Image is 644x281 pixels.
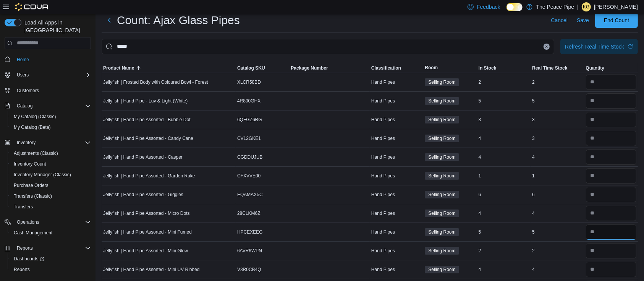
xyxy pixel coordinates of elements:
[506,3,523,11] input: Dark Mode
[531,246,584,255] div: 2
[2,101,94,111] button: Catalog
[551,16,568,24] span: Cancel
[477,3,500,11] span: Feedback
[428,266,455,273] span: Selling Room
[11,159,91,169] span: Inventory Count
[584,63,638,73] button: Quantity
[425,135,459,142] span: Selling Room
[371,117,395,123] span: Hand Pipes
[11,192,91,201] span: Transfers (Classic)
[14,114,56,120] span: My Catalog (Classic)
[11,192,55,201] a: Transfers (Classic)
[531,227,584,237] div: 5
[477,115,531,124] div: 3
[8,159,94,169] button: Inventory Count
[425,191,459,198] span: Selling Room
[536,2,574,11] p: The Peace Pipe
[14,70,91,80] span: Users
[532,65,567,71] span: Real Time Stock
[574,13,592,28] button: Save
[11,181,52,190] a: Purchase Orders
[11,159,49,169] a: Inventory Count
[237,192,263,198] span: EQAMAX5C
[14,204,33,210] span: Transfers
[14,256,44,262] span: Dashboards
[425,78,459,86] span: Selling Room
[103,135,193,141] span: Jellyfish | Hand Pipe Assorted - Candy Cane
[2,137,94,148] button: Inventory
[371,98,395,104] span: Hand Pipes
[103,79,208,85] span: Jellyfish | Frosted Body with Coloured Bowl - Forest
[15,3,49,11] img: Cova
[544,44,550,50] button: Clear input
[103,65,134,71] span: Product Name
[531,115,584,124] div: 3
[17,103,32,109] span: Catalog
[11,123,54,132] a: My Catalog (Beta)
[8,148,94,159] button: Adjustments (Classic)
[595,13,638,28] button: End Count
[8,180,94,191] button: Purchase Orders
[11,170,91,179] span: Inventory Manager (Classic)
[14,55,91,64] span: Home
[102,63,236,73] button: Product Name
[11,149,61,158] a: Adjustments (Classic)
[531,153,584,162] div: 4
[477,78,531,87] div: 2
[371,154,395,160] span: Hand Pipes
[14,101,91,110] span: Catalog
[8,253,94,264] a: Dashboards
[371,248,395,254] span: Hand Pipes
[604,16,629,24] span: End Count
[586,65,605,71] span: Quantity
[8,122,94,133] button: My Catalog (Beta)
[477,227,531,237] div: 5
[531,134,584,143] div: 3
[11,254,47,263] a: Dashboards
[291,65,328,71] span: Package Number
[11,202,36,211] a: Transfers
[2,217,94,227] button: Operations
[8,169,94,180] button: Inventory Manager (Classic)
[14,230,52,236] span: Cash Management
[428,116,455,123] span: Selling Room
[2,54,94,65] button: Home
[428,191,455,198] span: Selling Room
[14,244,36,253] button: Reports
[477,63,531,73] button: In Stock
[477,134,531,143] div: 4
[2,70,94,80] button: Users
[103,117,191,123] span: Jellyfish | Hand Pipe Assorted - Bubble Dot
[17,57,29,63] span: Home
[21,19,91,34] span: Load All Apps in [GEOGRAPHIC_DATA]
[103,154,183,160] span: Jellyfish | Hand Pipe Assorted - Casper
[477,265,531,274] div: 4
[531,63,584,73] button: Real Time Stock
[237,154,263,160] span: CGDDUJUB
[11,170,74,179] a: Inventory Manager (Classic)
[237,210,261,216] span: 28CLKM6Z
[531,96,584,106] div: 5
[425,65,438,71] span: Room
[425,247,459,255] span: Selling Room
[11,228,91,237] span: Cash Management
[289,63,370,73] button: Package Number
[237,248,262,254] span: 6AVR6WPN
[531,190,584,199] div: 6
[11,265,91,274] span: Reports
[560,39,638,54] button: Refresh Real Time Stock
[14,193,52,199] span: Transfers (Classic)
[477,96,531,106] div: 5
[371,173,395,179] span: Hand Pipes
[102,39,554,54] input: This is a search bar. After typing your query, hit enter to filter the results lower in the page.
[11,149,91,158] span: Adjustments (Classic)
[17,72,29,78] span: Users
[237,229,263,235] span: HPCEXEEG
[17,88,39,94] span: Customers
[531,265,584,274] div: 4
[237,135,261,141] span: CV12GKE1
[14,182,49,188] span: Purchase Orders
[14,172,71,178] span: Inventory Manager (Classic)
[237,266,261,273] span: V3R0CB4Q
